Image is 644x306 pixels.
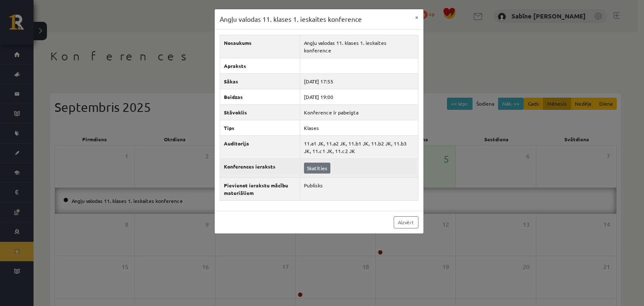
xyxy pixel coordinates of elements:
th: Auditorija [220,135,300,158]
a: Skatīties [304,163,330,174]
th: Konferences ieraksts [220,158,300,177]
td: Publisks [300,177,418,200]
td: 11.a1 JK, 11.a2 JK, 11.b1 JK, 11.b2 JK, 11.b3 JK, 11.c1 JK, 11.c2 JK [300,135,418,158]
th: Tips [220,120,300,135]
th: Stāvoklis [220,104,300,120]
td: Konference ir pabeigta [300,104,418,120]
h3: Angļu valodas 11. klases 1. ieskaites konference [220,14,362,24]
td: [DATE] 19:00 [300,89,418,104]
th: Sākas [220,73,300,89]
a: Aizvērt [394,216,418,228]
button: × [410,9,423,25]
td: [DATE] 17:55 [300,73,418,89]
td: Angļu valodas 11. klases 1. ieskaites konference [300,35,418,58]
th: Pievienot ierakstu mācību materiāliem [220,177,300,200]
th: Nosaukums [220,35,300,58]
th: Beidzas [220,89,300,104]
td: Klases [300,120,418,135]
th: Apraksts [220,58,300,73]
